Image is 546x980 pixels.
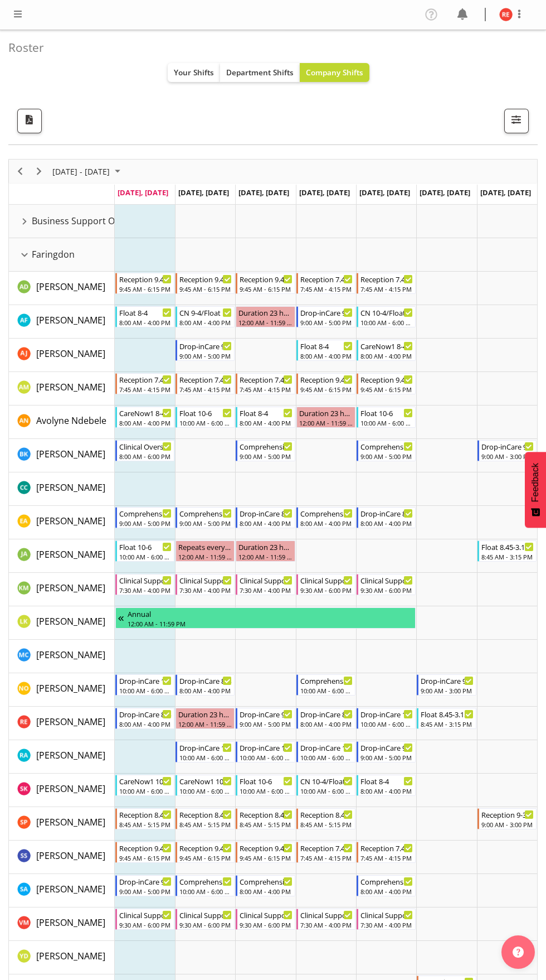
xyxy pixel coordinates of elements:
[236,741,295,762] div: Rachna Anderson"s event - Drop-inCare 10-6 Begin From Wednesday, October 8, 2025 at 10:00:00 AM G...
[299,418,353,427] div: 12:00 AM - 11:59 PM
[119,876,172,887] div: Drop-inCare 9-5
[175,373,235,394] div: Antonia Mao"s event - Reception 7.45-4.15 Begin From Tuesday, October 7, 2025 at 7:45:00 AM GMT+1...
[9,272,115,305] td: Aleea Devenport resource
[357,775,416,796] div: Saahit Kour"s event - Float 8-4 Begin From Friday, October 10, 2025 at 8:00:00 AM GMT+13:00 Ends ...
[115,507,174,528] div: Ena Advincula"s event - Comprehensive Consult 9-5 Begin From Monday, October 6, 2025 at 9:00:00 A...
[179,318,232,327] div: 8:00 AM - 4:00 PM
[300,753,353,762] div: 10:00 AM - 6:00 PM
[36,615,105,628] a: [PERSON_NAME]
[175,741,235,762] div: Rachna Anderson"s event - Drop-inCare 10-6 Begin From Tuesday, October 7, 2025 at 10:00:00 AM GMT...
[119,686,172,695] div: 10:00 AM - 6:00 PM
[9,205,115,238] td: Business Support Office resource
[179,686,232,695] div: 8:00 AM - 4:00 PM
[119,519,172,528] div: 9:00 AM - 5:00 PM
[175,507,235,528] div: Ena Advincula"s event - Comprehensive Consult 9-5 Begin From Tuesday, October 7, 2025 at 9:00:00 ...
[417,674,476,696] div: Natasha Ottley"s event - Drop-inCare 9-3 Begin From Saturday, October 11, 2025 at 9:00:00 AM GMT+...
[115,808,174,829] div: Samantha Poultney"s event - Reception 8.45-5.15 Begin From Monday, October 6, 2025 at 8:45:00 AM ...
[179,887,232,896] div: 10:00 AM - 6:00 PM
[360,284,413,293] div: 7:45 AM - 4:15 PM
[296,340,355,361] div: Amy Johannsen"s event - Float 8-4 Begin From Thursday, October 9, 2025 at 8:00:00 AM GMT+13:00 En...
[226,67,294,78] span: Department Shifts
[119,284,172,293] div: 9:45 AM - 6:15 PM
[179,374,232,385] div: Reception 7.45-4.15
[179,775,232,786] div: CareNow1 10-6
[36,280,105,293] a: [PERSON_NAME]
[13,165,28,178] button: Previous
[236,507,295,528] div: Ena Advincula"s event - Drop-inCare 8-4 Begin From Wednesday, October 8, 2025 at 8:00:00 AM GMT+1...
[477,540,537,562] div: Jane Arps"s event - Float 8.45-3.15 Begin From Sunday, October 12, 2025 at 8:45:00 AM GMT+13:00 E...
[360,452,413,461] div: 9:00 AM - 5:00 PM
[119,575,172,586] div: Clinical Support 7.30 - 4
[115,373,174,394] div: Antonia Mao"s event - Reception 7.45-4.15 Begin From Monday, October 6, 2025 at 7:45:00 AM GMT+13...
[9,405,115,439] td: Avolyne Ndebele resource
[240,820,292,829] div: 8:45 AM - 5:15 PM
[360,273,413,284] div: Reception 7.45-4.15
[119,842,172,853] div: Reception 9.45-6.15
[9,573,115,606] td: Kishendri Moodley resource
[179,876,232,887] div: Comprehensive Consult 10-6
[240,853,292,862] div: 9:45 AM - 6:15 PM
[36,380,105,394] a: [PERSON_NAME]
[178,720,232,728] div: 12:00 AM - 11:59 PM
[360,775,413,786] div: Float 8-4
[128,619,413,628] div: 12:00 AM - 11:59 PM
[9,841,115,874] td: Sara Sherwin resource
[36,347,105,360] span: [PERSON_NAME]
[36,882,105,896] a: [PERSON_NAME]
[238,318,292,327] div: 12:00 AM - 11:59 PM
[179,508,232,519] div: Comprehensive Consult 9-5
[240,519,292,528] div: 8:00 AM - 4:00 PM
[240,876,292,887] div: Comprehensive Consult 8-4
[300,586,353,595] div: 9:30 AM - 6:00 PM
[240,374,292,385] div: Reception 7.45-4.15
[9,874,115,907] td: Sarah Abbott resource
[175,306,235,327] div: Alex Ferguson"s event - CN 9-4/Float Begin From Tuesday, October 7, 2025 at 8:00:00 AM GMT+13:00 ...
[357,440,416,461] div: Brian Ko"s event - Comprehensive Consult 9-5 Begin From Friday, October 10, 2025 at 9:00:00 AM GM...
[115,674,174,696] div: Natasha Ottley"s event - Drop-inCare 10-6 Begin From Monday, October 6, 2025 at 10:00:00 AM GMT+1...
[477,808,537,829] div: Samantha Poultney"s event - Reception 9-3 Begin From Sunday, October 12, 2025 at 9:00:00 AM GMT+1...
[36,782,105,795] a: [PERSON_NAME]
[240,452,292,461] div: 9:00 AM - 5:00 PM
[360,318,413,327] div: 10:00 AM - 6:00 PM
[115,607,416,629] div: Liandy Kritzinger"s event - Annual Begin From Saturday, October 4, 2025 at 12:00:00 AM GMT+13:00 ...
[296,373,355,394] div: Antonia Mao"s event - Reception 9.45-6.15 Begin From Thursday, October 9, 2025 at 9:45:00 AM GMT+...
[357,741,416,762] div: Rachna Anderson"s event - Drop-inCare 9-5 Begin From Friday, October 10, 2025 at 9:00:00 AM GMT+1...
[119,307,172,318] div: Float 8-4
[481,541,534,552] div: Float 8.45-3.15
[360,441,413,452] div: Comprehensive Consult 9-5
[240,575,292,586] div: Clinical Support 7.30 - 4
[36,481,105,494] span: [PERSON_NAME]
[300,519,353,528] div: 8:00 AM - 4:00 PM
[300,742,353,753] div: Drop-inCare 10-6
[306,67,363,78] span: Company Shifts
[119,508,172,519] div: Comprehensive Consult 9-5
[236,842,295,863] div: Sara Sherwin"s event - Reception 9.45-6.15 Begin From Wednesday, October 8, 2025 at 9:45:00 AM GM...
[300,786,353,795] div: 10:00 AM - 6:00 PM
[179,575,232,586] div: Clinical Support 7.30 - 4
[179,742,232,753] div: Drop-inCare 10-6
[36,816,105,828] span: [PERSON_NAME]
[178,552,232,561] div: 12:00 AM - 11:59 PM
[296,306,355,327] div: Alex Ferguson"s event - Drop-inCare 9-5 Begin From Thursday, October 9, 2025 at 9:00:00 AM GMT+13...
[119,418,172,427] div: 8:00 AM - 4:00 PM
[240,786,292,795] div: 10:00 AM - 6:00 PM
[175,842,235,863] div: Sara Sherwin"s event - Reception 9.45-6.15 Begin From Tuesday, October 7, 2025 at 9:45:00 AM GMT+...
[36,514,105,528] a: [PERSON_NAME]
[357,842,416,863] div: Sara Sherwin"s event - Reception 7.45-4.15 Begin From Friday, October 10, 2025 at 7:45:00 AM GMT+...
[296,407,355,428] div: Avolyne Ndebele"s event - Duration 23 hours - Avolyne Ndebele Begin From Thursday, October 9, 202...
[119,786,172,795] div: 10:00 AM - 6:00 PM
[36,414,106,427] a: Avolyne Ndebele
[360,720,413,728] div: 10:00 AM - 6:00 PM
[9,238,115,272] td: Faringdon resource
[179,586,232,595] div: 7:30 AM - 4:00 PM
[179,418,232,427] div: 10:00 AM - 6:00 PM
[360,842,413,853] div: Reception 7.45-4.15
[296,708,355,729] div: Rachel Els"s event - Drop-inCare 8-4 Begin From Thursday, October 9, 2025 at 8:00:00 AM GMT+13:00...
[357,574,416,595] div: Kishendri Moodley"s event - Clinical Support 9.30-6 Begin From Friday, October 10, 2025 at 9:30:0...
[115,440,174,461] div: Brian Ko"s event - Clinical Oversight Begin From Monday, October 6, 2025 at 8:00:00 AM GMT+13:00 ...
[36,414,106,427] span: Avolyne Ndebele
[119,452,172,461] div: 8:00 AM - 6:00 PM
[530,463,540,502] span: Feedback
[504,109,529,133] button: Filter Shifts
[179,351,232,360] div: 9:00 AM - 5:00 PM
